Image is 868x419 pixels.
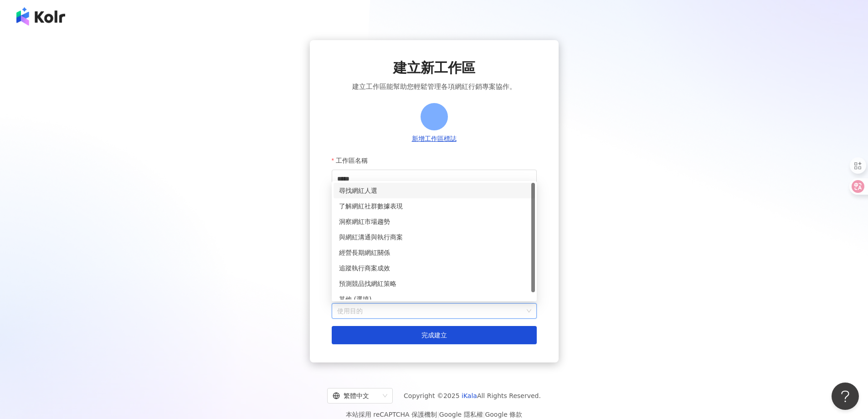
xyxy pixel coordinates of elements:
[421,331,447,339] span: 完成建立
[334,198,535,214] div: 了解網紅社群數據表現
[334,291,535,307] div: 其他 (選填)
[462,392,477,399] a: iKala
[352,81,516,92] span: 建立工作區能幫助您輕鬆管理各項網紅行銷專案協作。
[334,260,535,276] div: 追蹤執行商案成效
[334,214,535,229] div: 洞察網紅市場趨勢
[16,7,65,26] img: logo
[437,411,439,418] span: |
[409,134,459,144] button: 新增工作區標誌
[339,263,529,273] div: 追蹤執行商案成效
[339,248,529,258] div: 經營長期網紅關係
[339,186,529,196] div: 尋找網紅人選
[332,151,375,170] label: 工作區名稱
[439,411,483,418] a: Google 隱私權
[393,58,475,78] span: 建立新工作區
[332,170,537,188] input: 工作區名稱
[485,411,522,418] a: Google 條款
[334,229,535,245] div: 與網紅溝通與執行商案
[334,245,535,260] div: 經營長期網紅關係
[332,326,537,344] button: 完成建立
[339,232,529,242] div: 與網紅溝通與執行商案
[339,201,529,211] div: 了解網紅社群數據表現
[334,183,535,198] div: 尋找網紅人選
[334,276,535,291] div: 預測競品找網紅策略
[483,411,485,418] span: |
[333,388,379,403] div: 繁體中文
[339,279,529,289] div: 預測競品找網紅策略
[339,294,529,304] div: 其他 (選填)
[404,390,541,401] span: Copyright © 2025 All Rights Reserved.
[339,217,529,227] div: 洞察網紅市場趨勢
[832,383,859,410] iframe: Help Scout Beacon - Open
